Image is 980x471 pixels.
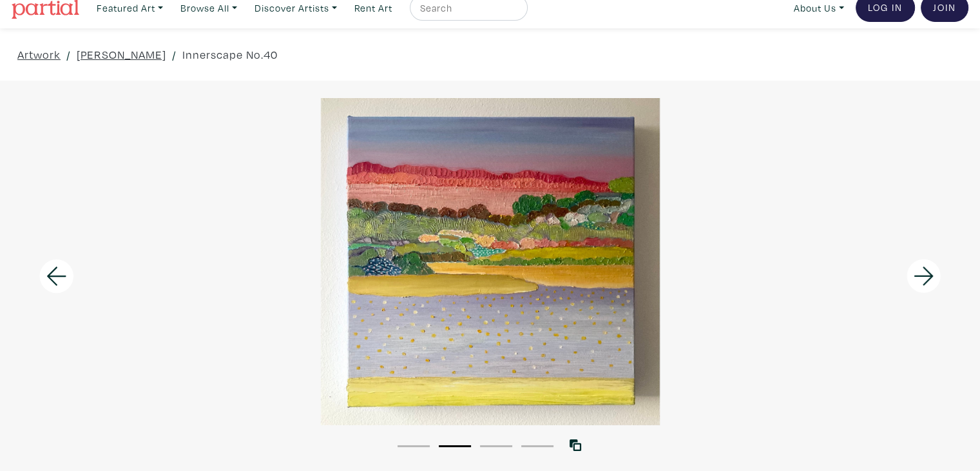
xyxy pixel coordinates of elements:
button: 4 of 4 [521,445,553,447]
a: Innerscape No.40 [182,46,278,63]
button: 2 of 4 [439,445,471,447]
span: / [172,46,177,63]
button: 3 of 4 [480,445,512,447]
button: 1 of 4 [398,445,430,447]
span: / [66,46,71,63]
a: Artwork [17,46,61,63]
a: [PERSON_NAME] [77,46,166,63]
